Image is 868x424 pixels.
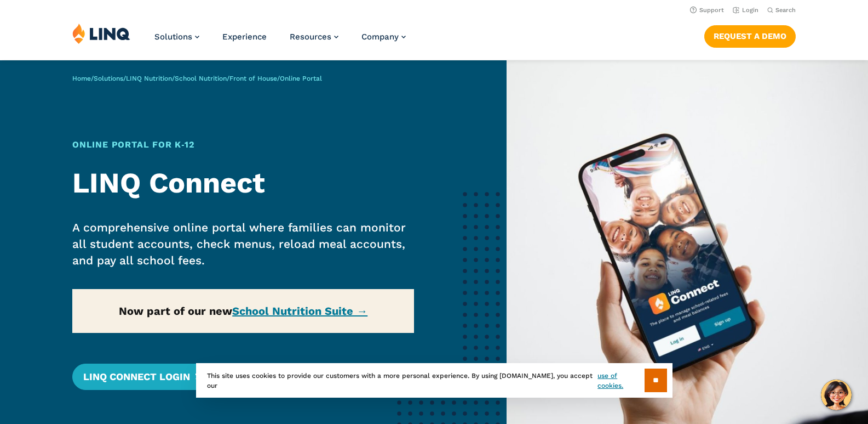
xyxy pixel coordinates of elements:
button: Open Search Bar [767,6,796,14]
a: Solutions [154,32,199,42]
a: Company [361,32,406,42]
a: School Nutrition [175,75,227,82]
a: use of cookies. [597,371,644,391]
h1: Online Portal for K‑12 [72,138,415,151]
span: Search [775,7,796,14]
span: Resources [290,32,331,42]
img: LINQ | K‑12 Software [72,23,130,44]
a: Resources [290,32,338,42]
a: Experience [222,32,267,42]
div: This site uses cookies to provide our customers with a more personal experience. By using [DOMAIN... [196,363,672,398]
a: Solutions [94,75,123,82]
a: Front of House [229,75,277,82]
a: LINQ Nutrition [126,75,172,82]
a: Home [72,75,91,82]
nav: Primary Navigation [154,23,406,59]
strong: Now part of our new [119,304,367,318]
p: A comprehensive online portal where families can monitor all student accounts, check menus, reloa... [72,219,415,269]
a: Login [733,7,758,14]
strong: LINQ Connect [72,166,265,200]
a: Request a Demo [704,25,796,47]
button: Hello, have a question? Let’s chat. [821,380,852,410]
a: LINQ Connect Login [72,364,213,390]
span: / / / / / [72,75,322,82]
nav: Button Navigation [704,23,796,47]
a: Support [690,7,724,14]
span: Solutions [154,32,192,42]
span: Online Portal [280,75,322,82]
span: Company [361,32,399,42]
